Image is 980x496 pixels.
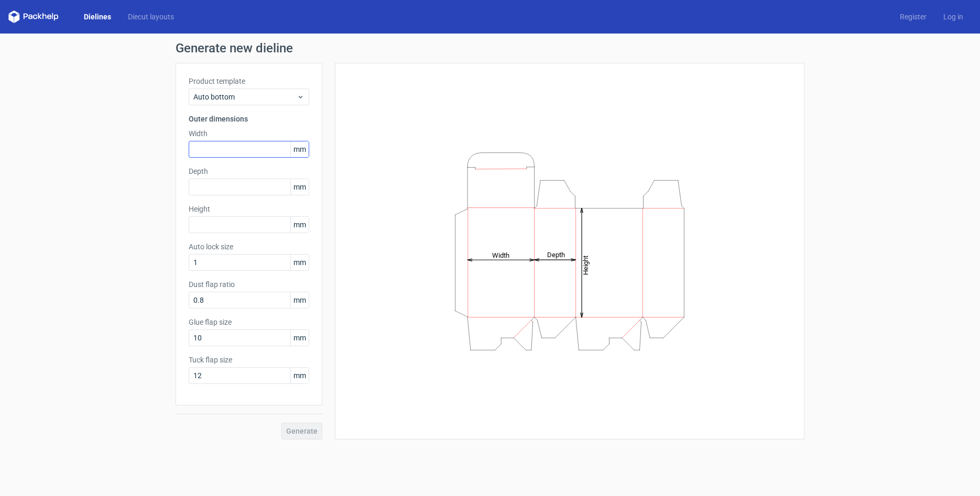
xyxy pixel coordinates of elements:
tspan: Height [582,255,590,274]
a: Register [891,12,935,22]
label: Auto lock size [189,241,309,252]
span: mm [290,141,309,157]
span: mm [290,330,309,346]
a: Diecut layouts [119,12,182,22]
label: Product template [189,76,309,86]
a: Dielines [75,12,119,22]
tspan: Width [492,251,509,259]
label: Tuck flap size [189,355,309,365]
label: Depth [189,166,309,177]
span: mm [290,179,309,195]
span: mm [290,368,309,383]
a: Log in [935,12,972,22]
label: Dust flap ratio [189,279,309,290]
span: mm [290,217,309,233]
label: Height [189,204,309,214]
tspan: Depth [547,251,565,259]
label: Glue flap size [189,317,309,327]
span: Auto bottom [193,92,297,102]
h3: Outer dimensions [189,114,309,124]
span: mm [290,255,309,270]
span: mm [290,292,309,308]
h1: Generate new dieline [176,42,804,54]
label: Width [189,128,309,139]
